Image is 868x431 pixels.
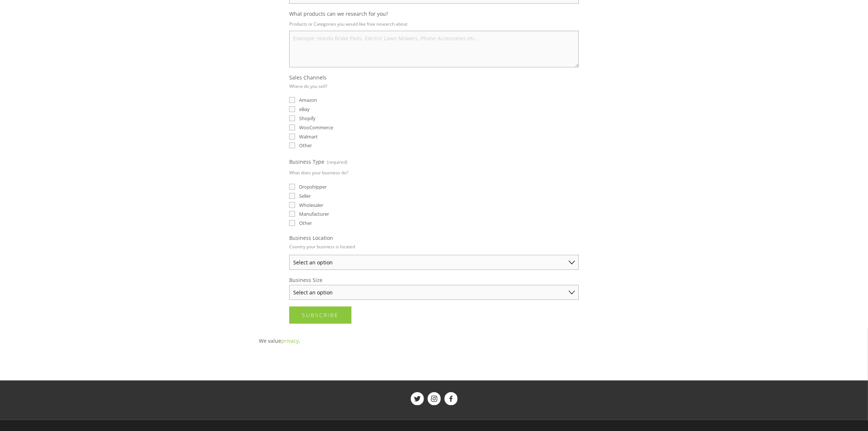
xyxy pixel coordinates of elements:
[299,124,333,131] span: WooCommerce
[289,184,295,190] input: Dropshipper
[289,202,295,208] input: Wholesaler
[289,255,579,270] select: Business Location
[289,74,327,81] span: Sales Channels
[299,202,323,208] span: Wholesaler
[411,392,424,405] a: ShelfTrend
[289,106,295,112] input: eBay
[289,285,579,300] select: Business Size
[282,337,299,344] a: privacy
[289,115,295,121] input: Shopify
[289,211,295,217] input: Manufacturer
[259,336,609,345] p: We value .
[299,220,312,226] span: Other
[428,392,441,405] a: ShelfTrend
[289,81,327,92] p: Where do you sell?
[289,10,388,17] span: What products can we research for you?
[302,312,339,319] span: Subscribe
[299,97,317,103] span: Amazon
[289,158,324,165] span: Business Type
[289,142,295,148] input: Other
[327,157,347,167] span: (required)
[289,306,351,324] button: SubscribeSubscribe
[444,392,458,405] a: ShelfTrend
[289,220,295,226] input: Other
[299,115,316,122] span: Shopify
[299,193,311,199] span: Seller
[299,106,310,112] span: eBay
[289,234,333,241] span: Business Location
[299,142,312,149] span: Other
[289,125,295,130] input: WooCommerce
[289,167,348,178] p: What does your business do?
[289,241,355,252] p: Country your business is located
[289,19,579,29] p: Products or Categories you would like free research about
[289,193,295,199] input: Seller
[289,276,323,283] span: Business Size
[289,134,295,140] input: Walmart
[289,97,295,103] input: Amazon
[299,133,318,140] span: Walmart
[299,183,327,190] span: Dropshipper
[299,211,329,217] span: Manufacturer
